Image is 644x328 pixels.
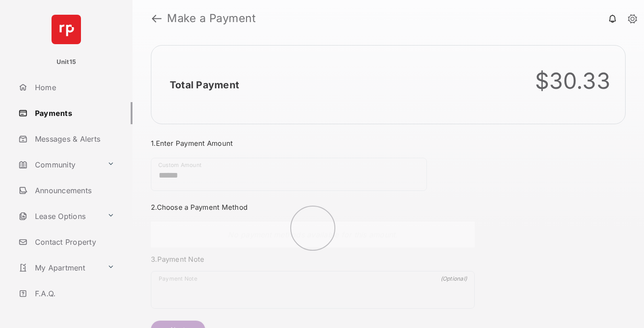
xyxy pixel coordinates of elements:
a: Announcements [15,179,132,201]
div: $30.33 [535,68,611,94]
img: svg+xml;base64,PHN2ZyB4bWxucz0iaHR0cDovL3d3dy53My5vcmcvMjAwMC9zdmciIHdpZHRoPSI2NCIgaGVpZ2h0PSI2NC... [52,15,81,44]
strong: Make a Payment [167,13,256,24]
a: My Apartment [15,257,103,279]
a: Community [15,154,103,176]
p: Unit15 [57,58,76,67]
h3: 3. Payment Note [151,255,475,264]
a: Home [15,76,132,98]
a: F.A.Q. [15,282,132,305]
a: Lease Options [15,205,103,227]
h2: Total Payment [170,79,239,91]
a: Messages & Alerts [15,128,132,150]
h3: 1. Enter Payment Amount [151,139,475,148]
h3: 2. Choose a Payment Method [151,203,475,212]
a: Contact Property [15,231,132,253]
a: Payments [15,102,132,124]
